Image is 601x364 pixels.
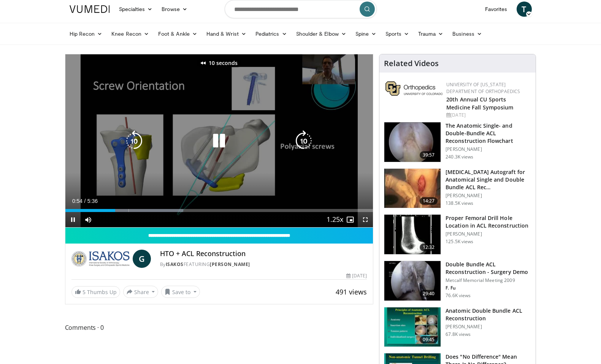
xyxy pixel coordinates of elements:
[446,96,513,111] a: 20th Annual CU Sports Medicine Fall Symposium
[384,59,439,68] h4: Related Videos
[446,293,471,299] p: 76.6K views
[84,198,86,204] span: /
[160,261,367,268] div: By FEATURING
[446,277,531,283] p: Metcalf Memorial Meeting 2009
[346,272,367,279] div: [DATE]
[133,250,151,268] a: G
[384,168,531,209] a: 14:27 [MEDICAL_DATA] Autograft for Anatomical Single and Double Bundle ACL Rec… [PERSON_NAME] 138...
[446,112,530,119] div: [DATE]
[448,26,487,41] a: Business
[446,122,531,145] h3: The Anatomic Single- and Double-Bundle ACL Reconstruction Flowchart
[420,290,438,298] span: 29:40
[446,231,531,237] p: [PERSON_NAME]
[72,198,82,204] span: 0:54
[336,287,367,296] span: 491 views
[384,261,441,301] img: ffu_3.png.150x105_q85_crop-smart_upscale.jpg
[381,26,414,41] a: Sports
[65,323,374,332] span: Comments 0
[446,261,531,276] h3: Double Bundle ACL Reconstruction - Surgery Demo
[65,212,81,227] button: Pause
[160,250,367,258] h4: HTO + ACL Reconstruction
[70,5,110,13] img: VuMedi Logo
[446,146,531,152] p: [PERSON_NAME]
[517,2,532,17] a: T
[446,81,520,95] a: University of [US_STATE] Department of Orthopaedics
[358,212,373,227] button: Fullscreen
[446,239,473,245] p: 125.5K views
[420,244,438,251] span: 12:32
[65,26,107,41] a: Hip Recon
[166,261,184,267] a: ISAKOS
[209,60,238,66] p: 10 seconds
[65,54,373,228] video-js: Video Player
[114,2,157,17] a: Specialties
[65,209,373,212] div: Progress Bar
[71,286,120,298] a: 5 Thumbs Up
[292,26,351,41] a: Shoulder & Elbow
[71,250,130,268] img: ISAKOS
[446,193,531,199] p: [PERSON_NAME]
[123,286,159,298] button: Share
[446,154,473,160] p: 240.3K views
[420,336,438,343] span: 09:45
[420,197,438,205] span: 14:27
[351,26,381,41] a: Spine
[384,261,531,301] a: 29:40 Double Bundle ACL Reconstruction - Surgery Demo Metcalf Memorial Meeting 2009 F. Fu 76.6K v...
[384,122,531,162] a: 39:57 The Anatomic Single- and Double-Bundle ACL Reconstruction Flowchart [PERSON_NAME] 240.3K views
[81,212,96,227] button: Mute
[384,214,531,255] a: 12:32 Proper Femoral Drill Hole Location in ACL Reconstruction [PERSON_NAME] 125.5K views
[480,2,512,17] a: Favorites
[446,324,531,330] p: [PERSON_NAME]
[327,212,343,227] button: Playback Rate
[157,2,192,17] a: Browse
[446,285,531,291] p: F. Fu
[87,198,98,204] span: 5:36
[384,307,441,347] img: 38685_0000_3.png.150x105_q85_crop-smart_upscale.jpg
[384,122,441,162] img: Fu_0_3.png.150x105_q85_crop-smart_upscale.jpg
[210,261,250,267] a: [PERSON_NAME]
[82,288,86,296] span: 5
[251,26,292,41] a: Pediatrics
[446,307,531,322] h3: Anatomic Double Bundle ACL Reconstruction
[154,26,202,41] a: Foot & Ankle
[202,26,251,41] a: Hand & Wrist
[384,215,441,254] img: Title_01_100001165_3.jpg.150x105_q85_crop-smart_upscale.jpg
[446,214,531,229] h3: Proper Femoral Drill Hole Location in ACL Reconstruction
[343,212,358,227] button: Enable picture-in-picture mode
[385,81,442,96] img: 355603a8-37da-49b6-856f-e00d7e9307d3.png.150x105_q85_autocrop_double_scale_upscale_version-0.2.png
[161,286,200,298] button: Save to
[420,151,438,159] span: 39:57
[446,200,473,206] p: 138.5K views
[107,26,154,41] a: Knee Recon
[414,26,448,41] a: Trauma
[446,168,531,191] h3: [MEDICAL_DATA] Autograft for Anatomical Single and Double Bundle ACL Rec…
[384,169,441,208] img: 281064_0003_1.png.150x105_q85_crop-smart_upscale.jpg
[446,331,471,337] p: 67.8K views
[384,307,531,347] a: 09:45 Anatomic Double Bundle ACL Reconstruction [PERSON_NAME] 67.8K views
